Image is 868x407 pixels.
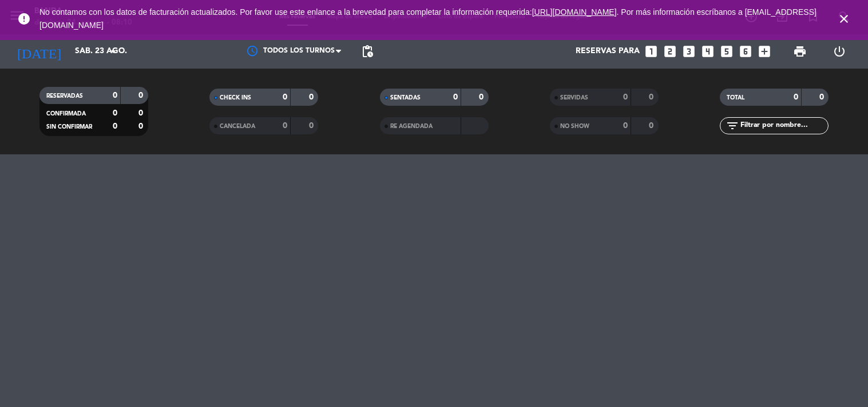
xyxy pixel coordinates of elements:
[739,119,828,132] input: Filtrar por nombre...
[360,45,374,58] span: pending_actions
[46,124,92,130] span: SIN CONFIRMAR
[719,44,734,59] i: looks_5
[576,47,640,56] span: Reservas para
[138,91,145,99] strong: 0
[138,109,145,117] strong: 0
[220,123,255,129] span: CANCELADA
[46,111,86,117] span: CONFIRMADA
[113,91,117,99] strong: 0
[283,122,287,130] strong: 0
[390,95,421,101] span: SENTADAS
[623,122,628,130] strong: 0
[738,44,753,59] i: looks_6
[138,122,145,130] strong: 0
[283,93,287,101] strong: 0
[623,93,628,101] strong: 0
[681,44,696,59] i: looks_3
[820,34,859,69] div: LOG OUT
[46,93,83,99] span: RESERVADAS
[560,95,588,101] span: SERVIDAS
[532,7,617,17] a: [URL][DOMAIN_NAME]
[560,123,589,129] span: NO SHOW
[39,7,817,30] span: No contamos con los datos de facturación actualizados. Por favor use este enlance a la brevedad p...
[644,44,659,59] i: looks_one
[794,93,798,101] strong: 0
[727,95,744,101] span: TOTAL
[309,122,316,130] strong: 0
[453,93,458,101] strong: 0
[220,95,251,101] span: CHECK INS
[9,39,69,64] i: [DATE]
[726,119,739,133] i: filter_list
[17,12,31,26] i: error
[649,122,656,130] strong: 0
[757,44,772,59] i: add_box
[39,7,817,30] a: . Por más información escríbanos a [EMAIL_ADDRESS][DOMAIN_NAME]
[833,45,846,58] i: power_settings_new
[793,45,807,58] span: print
[106,45,120,58] i: arrow_drop_down
[309,93,316,101] strong: 0
[837,12,851,26] i: close
[819,93,826,101] strong: 0
[663,44,677,59] i: looks_two
[700,44,715,59] i: looks_4
[113,122,117,130] strong: 0
[649,93,656,101] strong: 0
[390,123,433,129] span: RE AGENDADA
[113,109,117,117] strong: 0
[479,93,486,101] strong: 0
